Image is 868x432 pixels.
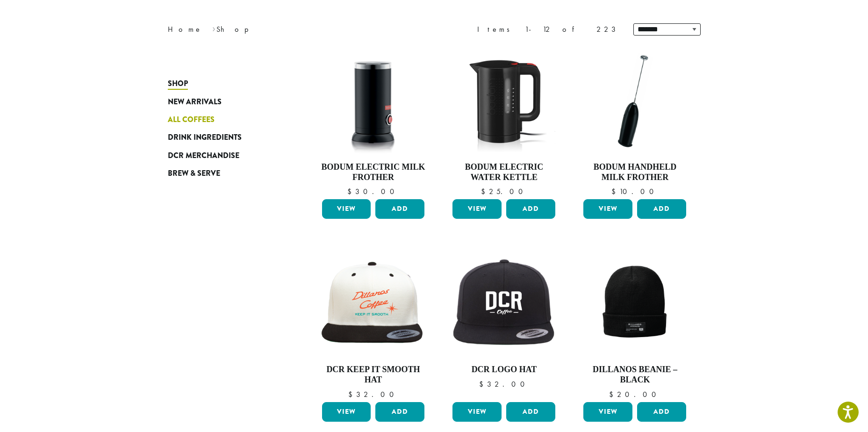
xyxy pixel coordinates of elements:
a: View [583,402,632,422]
button: Add [506,402,555,422]
h4: DCR Logo Hat [450,365,558,375]
bdi: 20.00 [609,389,660,399]
span: $ [479,379,487,389]
div: Items 1-12 of 223 [477,24,619,35]
a: View [452,402,502,422]
span: DCR Merchandise [168,150,239,162]
a: Bodum Electric Water Kettle $25.00 [450,47,558,195]
button: Add [637,402,686,422]
a: View [322,199,371,219]
span: › [212,21,215,35]
h4: Dillanos Beanie – Black [581,365,689,385]
a: Brew & Serve [168,165,280,182]
h4: DCR Keep It Smooth Hat [320,365,427,385]
a: Bodum Electric Milk Frother $30.00 [320,47,427,195]
nav: Breadcrumb [168,24,420,35]
span: $ [347,187,355,196]
span: Shop [168,78,188,90]
bdi: 30.00 [347,187,399,196]
a: DCR Merchandise [168,147,280,165]
a: DCR Logo Hat $32.00 [450,250,558,398]
span: $ [348,389,356,399]
a: Home [168,24,202,34]
img: dcr-hat.png [450,257,558,350]
span: $ [611,187,619,196]
a: Shop [168,75,280,93]
span: $ [609,389,617,399]
h4: Bodum Electric Milk Frother [320,162,427,182]
a: Drink Ingredients [168,129,280,146]
a: All Coffees [168,111,280,129]
span: Brew & Serve [168,168,220,180]
span: Drink Ingredients [168,132,242,144]
img: keep-it-smooth-hat.png [319,260,427,347]
a: View [452,199,502,219]
a: DCR Keep It Smooth Hat $32.00 [320,250,427,398]
bdi: 32.00 [479,379,529,389]
bdi: 32.00 [348,389,398,399]
button: Add [637,199,686,219]
h4: Bodum Handheld Milk Frother [581,162,689,182]
img: DP3954.01-002.png [319,47,427,155]
span: $ [481,187,489,196]
img: DP3955.01.png [450,47,558,155]
span: New Arrivals [168,96,222,108]
button: Add [375,402,424,422]
a: New Arrivals [168,93,280,110]
span: All Coffees [168,114,215,126]
a: View [322,402,371,422]
a: Dillanos Beanie – Black $20.00 [581,250,689,398]
a: Bodum Handheld Milk Frother $10.00 [581,47,689,195]
img: Beanie-Black-scaled.png [581,250,689,357]
bdi: 10.00 [611,187,658,196]
bdi: 25.00 [481,187,527,196]
h4: Bodum Electric Water Kettle [450,162,558,182]
img: DP3927.01-002.png [581,47,689,155]
button: Add [506,199,555,219]
a: View [583,199,632,219]
button: Add [375,199,424,219]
